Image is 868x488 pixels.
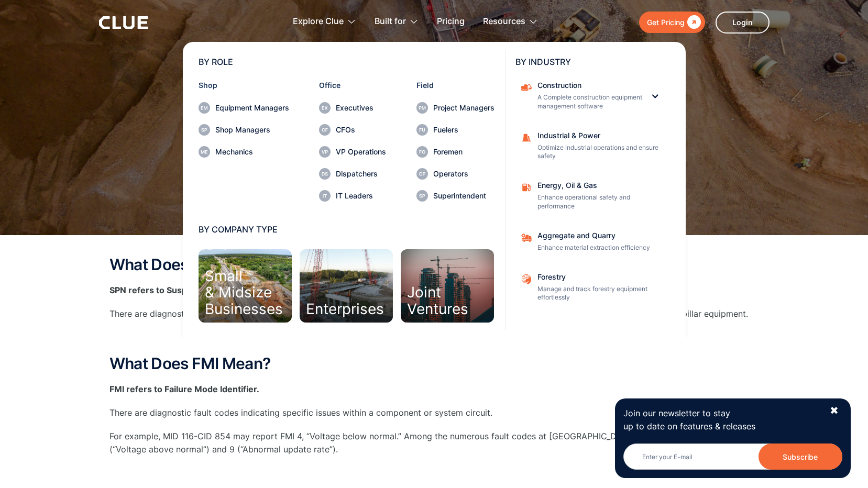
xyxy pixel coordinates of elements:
[521,182,532,193] img: fleet fuel icon
[416,146,495,158] a: Foremen
[336,104,386,112] div: Executives
[336,148,386,156] div: VP Operations
[433,104,495,112] div: Project Managers
[199,146,289,158] a: Mechanics
[647,16,685,29] div: Get Pricing
[537,93,642,111] p: A Complete construction equipment management software
[109,406,759,419] p: There are diagnostic fault codes indicating specific issues within a component or system circuit.
[515,76,649,116] a: ConstructionA Complete construction equipment management software
[199,102,289,114] a: Equipment Managers
[537,193,663,211] p: Enhance operational safety and performance
[433,192,495,199] div: Superintendent
[433,148,495,156] div: Foremen
[437,5,465,38] a: Pricing
[716,12,770,34] a: Login
[416,102,495,114] a: Project Managers
[306,301,384,317] div: Enterprises
[483,5,525,38] div: Resources
[433,126,495,134] div: Fuelers
[109,384,259,394] strong: FMI refers to Failure Mode Identifier.
[300,249,393,323] a: Enterprises
[515,227,670,258] a: Aggregate and QuarryEnhance material extraction efficiency
[537,232,663,239] div: Aggregate and Quarry
[375,5,406,38] div: Built for
[416,190,495,202] a: Superintendent
[319,124,386,136] a: CFOs
[199,225,495,234] div: BY COMPANY TYPE
[416,82,495,89] div: Field
[537,273,663,281] div: Forestry
[515,127,670,167] a: Industrial & PowerOptimize industrial operations and ensure safety
[199,58,495,66] div: BY ROLE
[623,407,820,433] p: Join our newsletter to stay up to date on features & releases
[109,355,759,372] h2: What Does FMI Mean?
[515,176,670,216] a: Energy, Oil & GasEnhance operational safety and performance
[375,5,419,38] div: Built for
[416,124,495,136] a: Fuelers
[336,170,386,178] div: Dispatchers
[319,168,386,180] a: Dispatchers
[336,126,386,134] div: CFOs
[537,143,663,161] p: Optimize industrial operations and ensure safety
[205,268,283,317] div: Small & Midsize Businesses
[319,146,386,158] a: VP Operations
[537,82,642,89] div: Construction
[515,58,670,66] div: BY INDUSTRY
[515,76,670,116] div: ConstructionConstructionA Complete construction equipment management software
[537,132,663,139] div: Industrial & Power
[319,82,386,89] div: Office
[521,232,532,243] img: Aggregate and Quarry
[336,192,386,199] div: IT Leaders
[623,443,842,470] input: Enter your E-mail
[521,273,532,285] img: Aggregate and Quarry
[521,132,532,143] img: Construction cone icon
[639,12,705,33] a: Get Pricing
[433,170,495,178] div: Operators
[537,182,663,189] div: Energy, Oil & Gas
[199,249,292,323] a: Small& MidsizeBusinesses
[759,443,842,470] input: Subscribe
[319,102,386,114] a: Executives
[407,284,468,317] div: Joint Ventures
[199,82,289,89] div: Shop
[830,404,839,417] div: ✖
[293,5,344,38] div: Explore Clue
[537,243,663,252] p: Enhance material extraction efficiency
[537,285,663,303] p: Manage and track forestry equipment effortlessly
[215,148,289,156] div: Mechanics
[199,124,289,136] a: Shop Managers
[416,168,495,180] a: Operators
[623,443,842,470] form: Newsletter
[99,39,770,338] nav: Built for
[215,126,289,134] div: Shop Managers
[483,5,538,38] div: Resources
[521,82,532,93] img: Construction
[685,16,701,29] div: 
[401,249,494,323] a: JointVentures
[293,5,356,38] div: Explore Clue
[319,190,386,202] a: IT Leaders
[515,268,670,308] a: ForestryManage and track forestry equipment effortlessly
[109,430,759,456] p: For example, MID 116-CID 854 may report FMI 4, “Voltage below normal.” Among the numerous fault c...
[109,467,759,480] p: ‍
[215,104,289,112] div: Equipment Managers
